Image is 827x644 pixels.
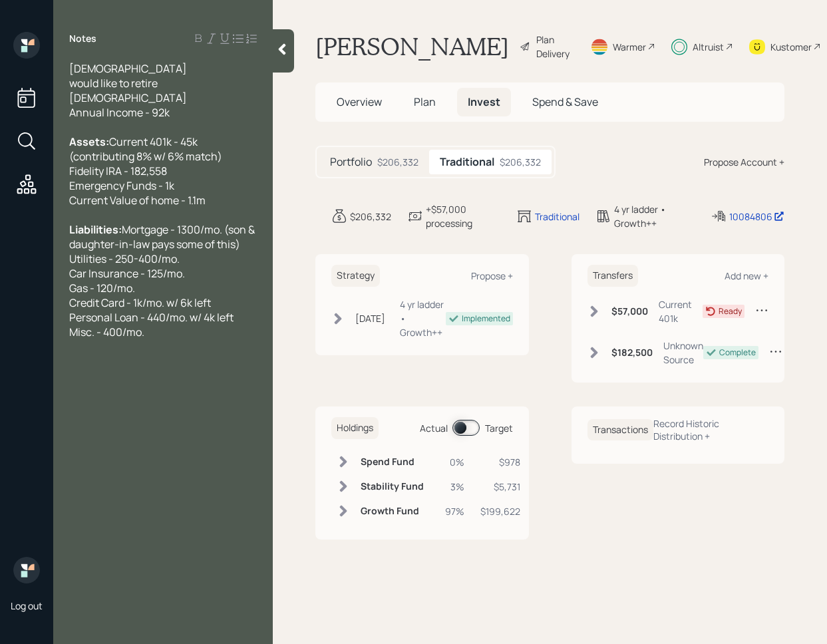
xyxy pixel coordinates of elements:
[587,265,638,287] h6: Transfers
[611,306,648,317] h6: $57,000
[69,32,96,45] label: Notes
[69,61,187,120] span: [DEMOGRAPHIC_DATA] would like to retire [DEMOGRAPHIC_DATA] Annual Income - 92k
[420,421,448,435] div: Actual
[361,481,424,492] h6: Stability Fund
[69,222,122,237] span: Liabilities:
[663,339,703,367] div: Unknown Source
[361,506,424,517] h6: Growth Fund
[536,33,574,61] div: Plan Delivery
[331,417,379,439] h6: Holdings
[704,155,784,169] div: Propose Account +
[653,417,769,442] div: Record Historic Distribution +
[337,94,382,109] span: Overview
[471,269,513,282] div: Propose +
[480,504,520,518] div: $199,622
[355,311,385,325] div: [DATE]
[13,557,40,583] img: retirable_logo.png
[330,156,372,168] h5: Portfolio
[729,210,784,224] div: 10084806
[468,94,500,109] span: Invest
[400,297,446,339] div: 4 yr ladder • Growth++
[440,156,494,168] h5: Traditional
[426,202,500,230] div: +$57,000 processing
[614,202,695,230] div: 4 yr ladder • Growth++
[315,32,509,61] h1: [PERSON_NAME]
[693,40,724,54] div: Altruist
[535,210,579,224] div: Traditional
[480,455,520,469] div: $978
[611,347,653,359] h6: $182,500
[719,347,756,359] div: Complete
[377,155,418,169] div: $206,332
[445,480,464,494] div: 3%
[500,155,541,169] div: $206,332
[462,313,510,325] div: Implemented
[11,599,43,612] div: Log out
[69,222,257,339] span: Mortgage - 1300/mo. (son & daughter-in-law pays some of this) Utilities - 250-400/mo. Car Insuran...
[659,297,703,325] div: Current 401k
[445,504,464,518] div: 97%
[445,455,464,469] div: 0%
[69,134,109,149] span: Assets:
[480,480,520,494] div: $5,731
[587,419,653,441] h6: Transactions
[613,40,646,54] div: Warmer
[770,40,812,54] div: Kustomer
[350,210,391,224] div: $206,332
[485,421,513,435] div: Target
[69,134,222,208] span: Current 401k - 45k (contributing 8% w/ 6% match) Fidelity IRA - 182,558 Emergency Funds - 1k Curr...
[719,305,742,317] div: Ready
[361,456,424,468] h6: Spend Fund
[532,94,598,109] span: Spend & Save
[414,94,436,109] span: Plan
[331,265,380,287] h6: Strategy
[725,269,768,282] div: Add new +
